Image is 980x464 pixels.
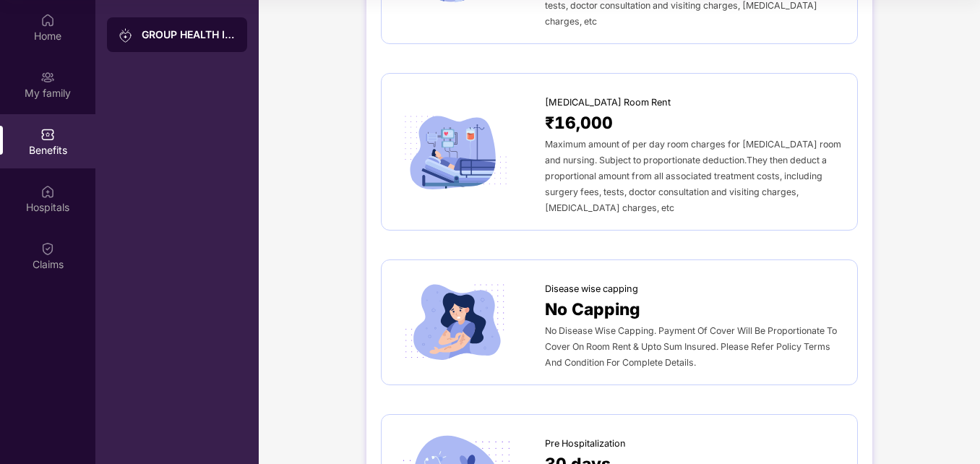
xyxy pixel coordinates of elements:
img: svg+xml;base64,PHN2ZyBpZD0iSG9zcGl0YWxzIiB4bWxucz0iaHR0cDovL3d3dy53My5vcmcvMjAwMC9zdmciIHdpZHRoPS... [40,184,55,199]
span: Pre Hospitalization [545,437,626,451]
span: Disease wise capping [545,282,638,296]
span: No Capping [545,296,640,322]
img: icon [396,280,515,364]
img: svg+xml;base64,PHN2ZyBpZD0iQ2xhaW0iIHhtbG5zPSJodHRwOi8vd3d3LnczLm9yZy8yMDAwL3N2ZyIgd2lkdGg9IjIwIi... [40,241,55,256]
img: icon [396,111,515,194]
img: svg+xml;base64,PHN2ZyB3aWR0aD0iMjAiIGhlaWdodD0iMjAiIHZpZXdCb3g9IjAgMCAyMCAyMCIgZmlsbD0ibm9uZSIgeG... [40,70,55,85]
img: svg+xml;base64,PHN2ZyBpZD0iSG9tZSIgeG1sbnM9Imh0dHA6Ly93d3cudzMub3JnLzIwMDAvc3ZnIiB3aWR0aD0iMjAiIG... [40,13,55,27]
span: [MEDICAL_DATA] Room Rent [545,95,671,110]
img: svg+xml;base64,PHN2ZyBpZD0iQmVuZWZpdHMiIHhtbG5zPSJodHRwOi8vd3d3LnczLm9yZy8yMDAwL3N2ZyIgd2lkdGg9Ij... [40,127,55,142]
span: ₹16,000 [545,110,613,136]
span: No Disease Wise Capping. Payment Of Cover Will Be Proportionate To Cover On Room Rent & Upto Sum ... [545,325,837,368]
span: Maximum amount of per day room charges for [MEDICAL_DATA] room and nursing. Subject to proportion... [545,139,841,213]
div: GROUP HEALTH INSURANCE [142,27,236,42]
img: svg+xml;base64,PHN2ZyB3aWR0aD0iMjAiIGhlaWdodD0iMjAiIHZpZXdCb3g9IjAgMCAyMCAyMCIgZmlsbD0ibm9uZSIgeG... [119,28,133,43]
